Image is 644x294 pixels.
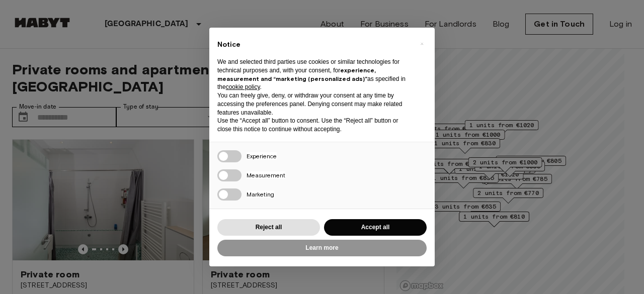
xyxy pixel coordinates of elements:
span: × [420,38,424,50]
button: Learn more [217,240,427,256]
a: cookie policy [226,83,260,90]
span: Marketing [247,190,274,198]
span: Measurement [247,171,285,179]
button: Close this notice [414,36,430,52]
strong: experience, measurement and “marketing (personalized ads)” [217,66,376,82]
button: Accept all [324,219,427,236]
span: Experience [247,152,277,160]
button: Reject all [217,219,320,236]
p: Use the “Accept all” button to consent. Use the “Reject all” button or close this notice to conti... [217,117,411,134]
p: You can freely give, deny, or withdraw your consent at any time by accessing the preferences pane... [217,91,411,117]
p: We and selected third parties use cookies or similar technologies for technical purposes and, wit... [217,58,411,91]
h2: Notice [217,40,411,50]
